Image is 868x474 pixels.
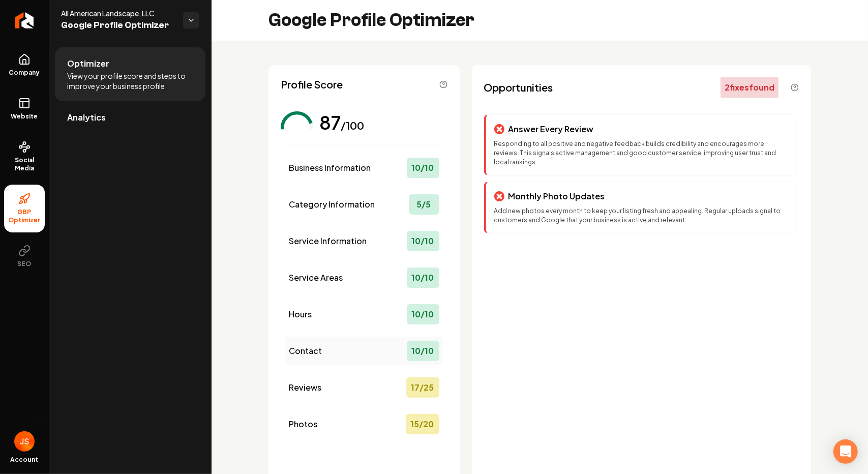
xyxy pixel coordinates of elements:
span: Photos [289,418,317,430]
span: Analytics [67,111,106,124]
span: SEO [14,260,36,268]
img: Josh Sharman [14,431,35,452]
p: Add new photos every month to keep your listing fresh and appealing. Regular uploads signal to cu... [494,206,788,225]
span: All American Landscape, LLC [61,8,175,18]
a: Website [4,89,45,129]
span: Category Information [289,198,375,211]
div: 17 / 25 [406,377,439,398]
span: Optimizer [67,57,109,70]
h2: Google Profile Optimizer [268,10,474,31]
div: 10 / 10 [407,341,439,361]
div: 10 / 10 [407,268,439,288]
div: Answer Every ReviewResponding to all positive and negative feedback builds credibility and encour... [484,114,797,175]
span: Social Media [4,156,45,172]
div: 5 / 5 [409,194,439,215]
div: 10 / 10 [407,158,439,178]
a: Company [4,45,45,85]
span: Reviews [289,381,321,394]
div: /100 [341,118,364,133]
div: 10 / 10 [407,231,439,251]
button: SEO [4,236,45,276]
span: Opportunities [484,80,553,95]
p: Answer Every Review [508,123,594,135]
div: Monthly Photo UpdatesAdd new photos every month to keep your listing fresh and appealing. Regular... [484,182,797,233]
a: Analytics [55,101,205,134]
button: Open user button [14,431,35,452]
div: 15 / 20 [406,414,439,434]
span: Company [5,69,44,77]
span: Profile Score [281,77,343,92]
span: Google Profile Optimizer [61,18,175,33]
span: Service Information [289,235,367,247]
div: 87 [319,112,341,133]
a: Social Media [4,133,45,181]
span: GBP Optimizer [4,208,45,224]
p: Responding to all positive and negative feedback builds credibility and encourages more reviews. ... [494,139,788,167]
span: Account [11,456,39,464]
p: Monthly Photo Updates [508,190,605,202]
span: Website [7,112,42,121]
span: Service Areas [289,272,343,284]
span: Hours [289,308,312,320]
span: View your profile score and steps to improve your business profile [67,71,193,91]
div: Open Intercom Messenger [833,439,858,464]
span: Contact [289,345,322,357]
div: 2 fix es found [721,77,779,98]
img: Rebolt Logo [15,12,34,28]
span: Business Information [289,162,371,174]
div: 10 / 10 [407,304,439,324]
